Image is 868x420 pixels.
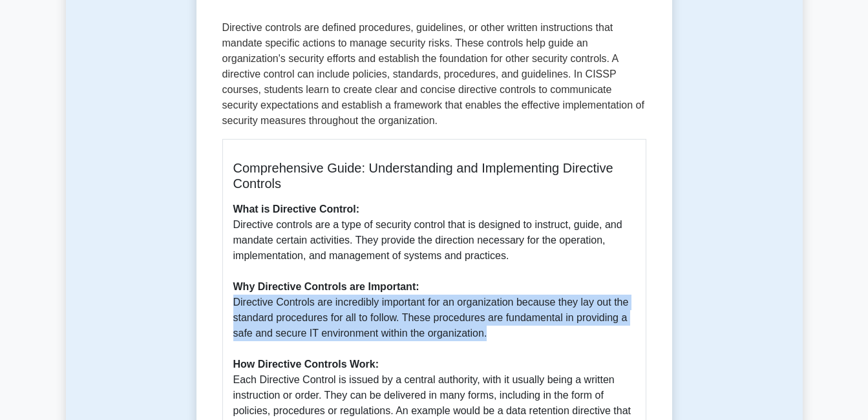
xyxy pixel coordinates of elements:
[222,20,646,129] p: Directive controls are defined procedures, guidelines, or other written instructions that mandate...
[233,160,635,191] h5: Comprehensive Guide: Understanding and Implementing Directive Controls
[233,281,419,292] b: Why Directive Controls are Important:
[233,204,360,215] b: What is Directive Control:
[233,359,379,370] b: How Directive Controls Work:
